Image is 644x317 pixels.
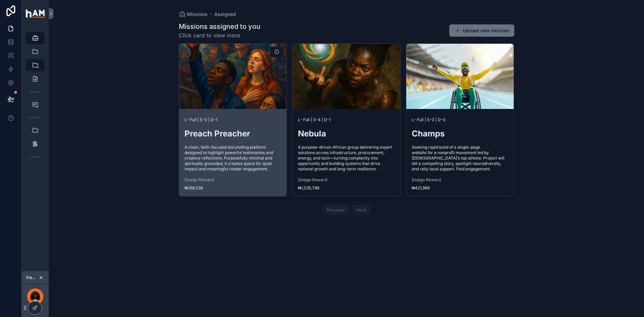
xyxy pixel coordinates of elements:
span: ₦421,988 [412,185,509,191]
div: man-wheelchair-is-smiling-celebrating-as-he-runs-track.webp [406,44,514,109]
h2: Champs [412,128,509,139]
span: Missions [187,11,208,18]
button: Upload new mission [449,24,514,37]
div: scrollable content [22,27,49,271]
h1: Missions assigned to you [179,22,260,31]
span: L- Full | S-0 | D-1 [185,117,281,123]
span: A clean, faith-focused storytelling platform designed to highlight powerful testimonies and creat... [185,145,281,172]
a: Missions [179,11,208,18]
a: L- Full | S-0 | D-1Preach PreacherA clean, faith-focused storytelling platform designed to highli... [179,43,287,197]
span: Viewing as [PERSON_NAME] [26,275,37,280]
span: Click card to view more [179,31,260,39]
a: L- Full | S-0 | D-0ChampsSeeking rapid build of a single-page website for a nonprofit movement le... [406,43,514,197]
span: Design Reward [412,177,509,183]
div: Pewrify-featured-image.jpg [179,44,287,109]
span: L- Full | S-0 | D-0 [412,117,509,123]
h2: Preach Preacher [185,128,281,139]
span: ₦1,035,788 [298,185,395,191]
span: Design Reward [185,177,281,183]
h2: Nebula [298,128,395,139]
img: App logo [26,10,45,18]
span: Design Reward [298,177,395,183]
span: A purpose-driven African group delivering expert solutions across infrastructure, procurement, en... [298,145,395,172]
span: Seeking rapid build of a single-page website for a nonprofit movement led by [DEMOGRAPHIC_DATA]’s... [412,145,509,172]
span: ₦268,538 [185,185,281,191]
div: femal-power.webp [293,44,400,109]
span: L- Full | S-4 | D-1 [298,117,395,123]
a: L- Full | S-4 | D-1NebulaA purpose-driven African group delivering expert solutions across infras... [292,43,401,197]
a: Assigned [214,11,236,18]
